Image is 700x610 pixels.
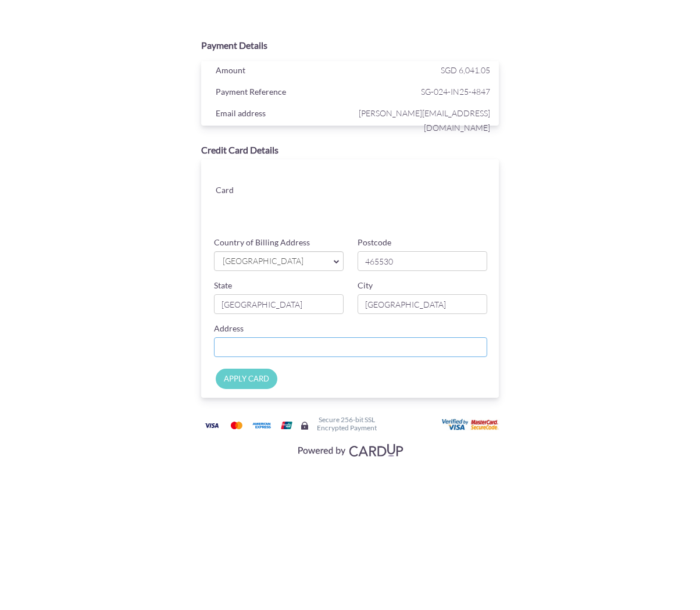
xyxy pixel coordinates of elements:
span: [GEOGRAPHIC_DATA] [222,255,324,267]
img: Visa [200,418,223,433]
iframe: Secure card security code input frame [389,197,488,217]
label: State [214,280,232,291]
div: Payment Details [201,39,499,52]
label: Address [214,323,244,334]
div: Card [207,183,280,200]
img: Visa, Mastercard [292,439,408,461]
img: User card [442,419,500,431]
div: Payment Reference [207,84,353,102]
span: [PERSON_NAME][EMAIL_ADDRESS][DOMAIN_NAME] [353,106,490,135]
iframe: Secure card expiration date input frame [289,197,388,217]
label: Country of Billing Address [214,237,310,248]
img: American Express [250,418,273,433]
span: SG-024-IN25-4847 [353,84,490,99]
iframe: Secure card number input frame [289,171,488,192]
a: [GEOGRAPHIC_DATA] [214,251,344,271]
label: City [358,280,373,291]
input: APPLY CARD [216,369,277,389]
div: Amount [207,63,353,80]
label: Postcode [358,237,391,248]
span: SGD 6,041.05 [441,65,490,75]
div: Credit Card Details [201,144,499,157]
img: Union Pay [275,418,298,433]
h6: Secure 256-bit SSL Encrypted Payment [317,416,377,431]
img: Secure lock [300,421,309,430]
div: Email address [207,106,353,123]
img: Mastercard [225,418,248,433]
